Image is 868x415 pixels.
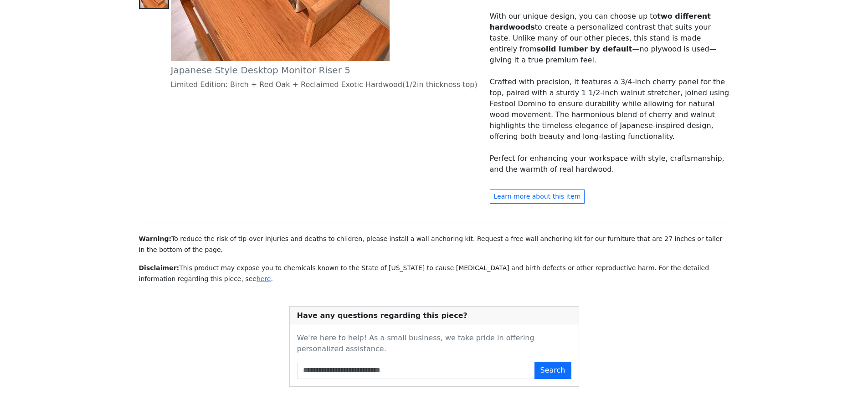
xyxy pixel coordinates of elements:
[490,11,729,66] p: With our unique design, you can choose up to to create a personalized contrast that suits your ta...
[139,264,709,282] small: This product may expose you to chemicals known to the State of [US_STATE] to cause [MEDICAL_DATA]...
[490,153,729,175] p: Perfect for enhancing your workspace with style, craftsmanship, and the warmth of real hardwood.
[537,45,632,53] strong: solid lumber by default
[171,65,479,76] h5: Japanese Style Desktop Monitor Riser 5
[297,362,535,379] input: Search FAQs
[297,333,571,354] p: We're here to help! As a small business, we take pride in offering personalized assistance.
[490,190,585,204] button: Learn more about this item
[139,264,180,272] strong: Disclaimer:
[297,311,467,320] b: Have any questions regarding this piece?
[490,77,729,142] p: Crafted with precision, it features a 3/4-inch cherry panel for the top, paired with a sturdy 1 1...
[257,275,271,282] a: here
[171,79,479,90] p: Limited Edition: Birch + Red Oak + Reclaimed Exotic Hardwood(1/2in thickness top)
[534,362,571,379] button: Search
[490,12,711,31] strong: two different hardwoods
[139,235,172,242] strong: Warning:
[139,235,723,253] small: To reduce the risk of tip-over injuries and deaths to children, please install a wall anchoring k...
